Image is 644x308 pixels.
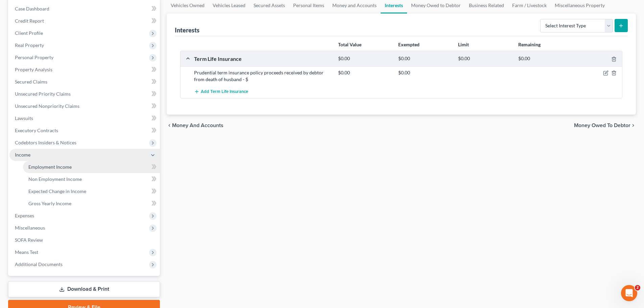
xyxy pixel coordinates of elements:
a: Lawsuits [9,112,160,124]
i: chevron_left [167,123,172,128]
strong: Remaining [518,42,541,47]
span: Money and Accounts [172,123,223,128]
a: Non Employment Income [23,173,160,185]
a: Unsecured Nonpriority Claims [9,100,160,112]
span: Additional Documents [15,261,63,267]
a: Secured Claims [9,76,160,88]
span: Executory Contracts [15,127,58,133]
div: $0.00 [515,55,575,62]
iframe: Intercom live chat [621,285,637,301]
span: Personal Property [15,54,53,60]
span: Client Profile [15,30,43,36]
span: Money Owed to Debtor [574,123,630,128]
div: Interests [175,26,199,34]
span: Property Analysis [15,67,52,72]
button: chevron_left Money and Accounts [167,123,223,128]
div: $0.00 [335,69,395,76]
span: Credit Report [15,18,44,24]
span: Expected Change in Income [28,188,86,194]
a: Gross Yearly Income [23,197,160,210]
span: Real Property [15,42,44,48]
span: 2 [635,285,640,290]
strong: Limit [458,42,469,47]
div: Prudential term insurance policy proceeds received by debtor from death of husband - $ [191,69,335,83]
a: Credit Report [9,15,160,27]
span: Miscellaneous [15,225,45,231]
a: Employment Income [23,161,160,173]
span: Lawsuits [15,115,33,121]
span: SOFA Review [15,237,43,243]
span: Codebtors Insiders & Notices [15,140,76,145]
span: Income [15,152,30,158]
span: Expenses [15,213,34,218]
a: Unsecured Priority Claims [9,88,160,100]
div: $0.00 [395,55,455,62]
div: Term Life Insurance [191,55,335,62]
div: $0.00 [335,55,395,62]
a: SOFA Review [9,234,160,246]
a: Case Dashboard [9,3,160,15]
span: Gross Yearly Income [28,200,71,206]
span: Unsecured Nonpriority Claims [15,103,79,109]
span: Add Term Life Insurance [201,89,248,95]
span: Employment Income [28,164,72,170]
button: Add Term Life Insurance [194,86,248,98]
span: Means Test [15,249,38,255]
a: Executory Contracts [9,124,160,137]
i: chevron_right [630,123,636,128]
span: Case Dashboard [15,6,49,11]
a: Expected Change in Income [23,185,160,197]
a: Download & Print [8,281,160,297]
span: Non Employment Income [28,176,82,182]
strong: Exempted [398,42,420,47]
span: Secured Claims [15,79,47,85]
div: $0.00 [395,69,455,76]
span: Unsecured Priority Claims [15,91,71,97]
a: Property Analysis [9,64,160,76]
div: $0.00 [455,55,515,62]
strong: Total Value [338,42,361,47]
button: Money Owed to Debtor chevron_right [574,123,636,128]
